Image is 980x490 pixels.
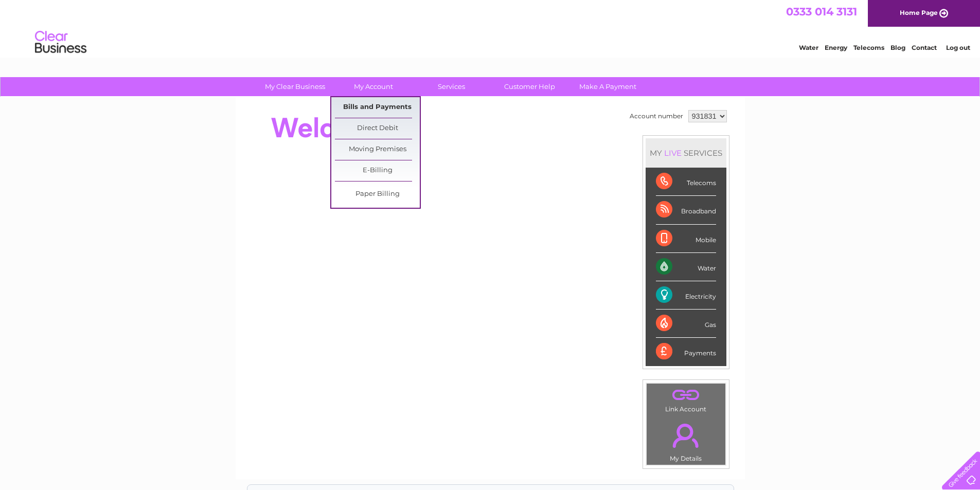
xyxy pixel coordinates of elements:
[335,118,420,139] a: Direct Debit
[409,77,494,96] a: Services
[656,253,716,281] div: Water
[34,27,87,58] img: logo.png
[946,44,970,51] a: Log out
[662,148,684,158] div: LIVE
[799,44,818,51] a: Water
[912,44,937,51] a: Contact
[487,77,572,96] a: Customer Help
[247,6,734,50] div: Clear Business is a trading name of Verastar Limited (registered in [GEOGRAPHIC_DATA] No. 3667643...
[656,168,716,196] div: Telecoms
[331,77,416,96] a: My Account
[649,386,723,404] a: .
[335,97,420,118] a: Bills and Payments
[656,196,716,224] div: Broadband
[656,310,716,338] div: Gas
[627,107,686,125] td: Account number
[853,44,884,51] a: Telecoms
[646,138,726,168] div: MY SERVICES
[253,77,337,96] a: My Clear Business
[335,184,420,205] a: Paper Billing
[656,338,716,366] div: Payments
[656,281,716,310] div: Electricity
[649,418,723,453] a: .
[646,415,726,465] td: My Details
[646,383,726,415] td: Link Account
[565,77,650,96] a: Make A Payment
[335,160,420,181] a: E-Billing
[890,44,905,51] a: Blog
[786,5,857,18] a: 0333 014 3131
[656,225,716,253] div: Mobile
[825,44,847,51] a: Energy
[335,139,420,160] a: Moving Premises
